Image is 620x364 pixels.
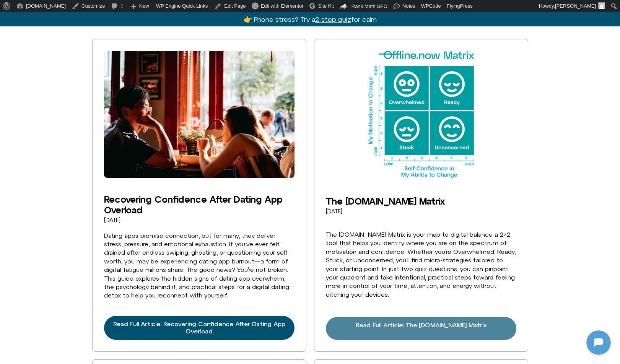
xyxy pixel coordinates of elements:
[104,51,295,178] img: Image for Recovering Confidence After Dating App Overload. Two people on a date
[315,15,351,23] u: 2-step quiz
[22,146,137,183] p: Looks like you stepped away—no worries. Message me when you're ready. What feels like a good next...
[113,320,285,335] span: Read Full Article: Recovering Confidence After Dating App Overload
[586,330,611,355] iframe: Botpress
[131,244,143,256] svg: Voice Input Button
[2,175,13,186] img: N5FCcHC.png
[120,3,133,16] svg: Restart Conversation Button
[326,230,516,299] div: The [DOMAIN_NAME] Matrix is your map to digital balance a 2×2 tool that helps you identify where ...
[326,196,444,206] a: The [DOMAIN_NAME] Matrix
[244,15,377,23] a: 👉 Phone stress? Try a2-step quizfor calm
[13,246,119,254] textarea: Message Input
[2,125,13,136] img: N5FCcHC.png
[326,208,342,214] time: [DATE]
[326,51,516,178] img: Illustration of the Offline.now Matrix, a digital wellbeing tool based on digital wellbeing and h...
[351,3,387,9] span: Rank Math SEO
[555,3,596,9] span: [PERSON_NAME]
[133,3,146,16] svg: Close Chatbot Button
[104,194,283,215] a: Recovering Confidence After Dating App Overload
[261,3,304,9] span: Edit with Elementor
[140,218,145,227] p: hi
[23,5,117,15] h2: [DOMAIN_NAME]
[104,217,120,224] a: [DATE]
[326,317,516,340] a: Read more about The Offline.now Matrix
[2,67,13,77] img: N5FCcHC.png
[22,87,137,133] p: Makes sense — you want clarity. When do you reach for your phone most [DATE]? Choose one: 1) Morn...
[2,2,151,18] button: Expand Header Button
[22,37,137,74] p: Good to see you. Phone focus time. Which moment [DATE] grabs your phone the most? Choose one: 1) ...
[326,208,342,215] a: [DATE]
[104,217,120,223] time: [DATE]
[356,322,487,329] span: Read Full Article: The [DOMAIN_NAME] Matrix
[104,231,295,300] div: Dating apps promise connection, but for many, they deliver stress, pressure, and emotional exhaus...
[67,199,87,208] p: [DATE]
[7,4,19,16] img: N5FCcHC.png
[104,316,295,340] a: Read more about Recovering Confidence After Dating App Overload
[318,3,334,9] span: Site Kit
[67,18,87,28] p: [DATE]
